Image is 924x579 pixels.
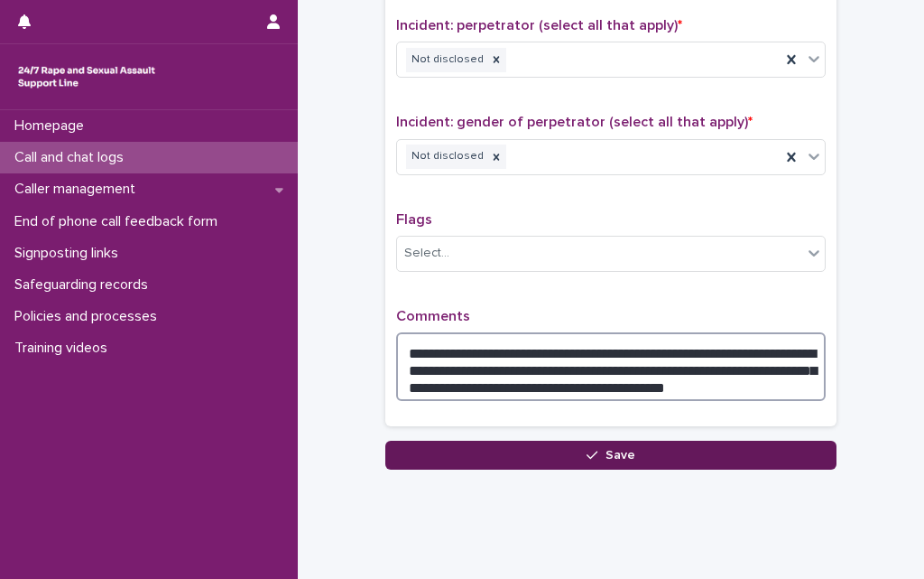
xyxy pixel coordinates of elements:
[404,244,449,263] div: Select...
[7,149,138,166] p: Call and chat logs
[7,276,162,294] p: Safeguarding records
[406,48,486,72] div: Not disclosed
[14,59,159,95] img: rhQMoQhaT3yELyF149Cw
[7,340,122,357] p: Training videos
[396,212,432,227] span: Flags
[7,117,98,135] p: Homepage
[396,309,470,323] span: Comments
[7,308,171,325] p: Policies and processes
[605,449,635,462] span: Save
[396,18,682,33] span: Incident: perpetrator (select all that apply)
[7,245,133,262] p: Signposting links
[396,115,753,129] span: Incident: gender of perpetrator (select all that apply)
[7,181,150,198] p: Caller management
[406,145,486,169] div: Not disclosed
[7,213,232,230] p: End of phone call feedback form
[385,441,836,470] button: Save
